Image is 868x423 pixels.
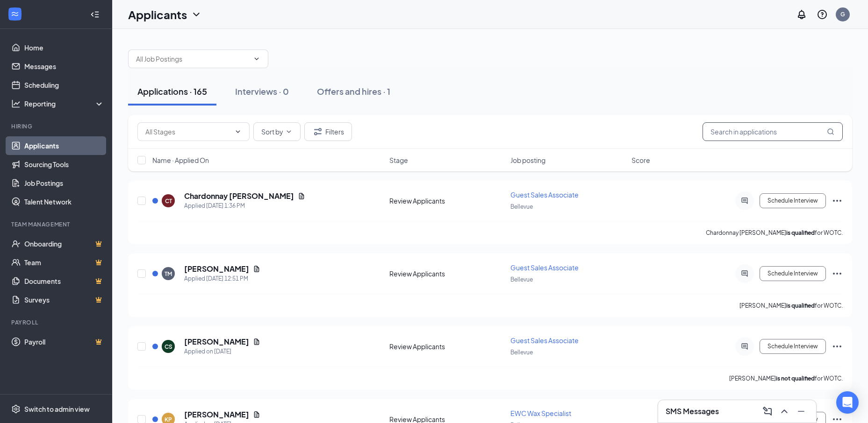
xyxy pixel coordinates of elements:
svg: Analysis [11,99,21,108]
button: Schedule Interview [760,339,826,354]
div: TM [165,270,172,278]
svg: Notifications [796,9,807,20]
svg: ChevronDown [234,128,242,135]
span: Stage [389,155,408,165]
div: CT [165,197,172,205]
svg: ChevronDown [191,9,202,20]
a: Scheduling [24,76,104,94]
p: [PERSON_NAME] for WOTC. [739,302,843,310]
a: Job Postings [24,174,104,192]
a: Applicants [24,136,104,155]
div: Switch to admin view [24,404,90,414]
a: PayrollCrown [24,332,104,351]
svg: ActiveChat [739,270,750,277]
h1: Applicants [128,7,187,22]
span: Name · Applied On [152,155,209,165]
div: Applied [DATE] 12:51 PM [184,274,260,283]
a: Talent Network [24,192,104,211]
div: Reporting [24,99,105,108]
svg: QuestionInfo [817,9,828,20]
div: Hiring [11,122,102,130]
span: Score [631,155,650,165]
a: Messages [24,57,104,76]
h5: [PERSON_NAME] [184,409,249,420]
svg: Ellipses [832,195,843,206]
div: Review Applicants [389,342,505,351]
svg: ChevronDown [253,55,260,63]
span: Job posting [510,155,545,165]
b: is qualified [786,302,815,309]
button: ComposeMessage [760,404,775,419]
svg: Settings [11,404,21,414]
svg: ActiveChat [739,343,750,350]
button: Schedule Interview [760,193,826,208]
span: Guest Sales Associate [510,336,579,345]
svg: Filter [312,126,323,137]
svg: Collapse [90,10,100,19]
svg: MagnifyingGlass [827,128,834,135]
a: DocumentsCrown [24,272,104,290]
input: All Stages [145,127,230,137]
a: Home [24,38,104,57]
button: ChevronUp [777,404,792,419]
div: G [840,10,845,18]
h5: [PERSON_NAME] [184,337,249,347]
svg: Ellipses [832,341,843,352]
h5: [PERSON_NAME] [184,264,249,274]
span: Guest Sales Associate [510,190,579,199]
svg: Document [253,265,260,273]
div: Interviews · 0 [235,85,289,97]
a: SurveysCrown [24,290,104,309]
button: Sort byChevronDown [253,122,301,141]
div: Applied on [DATE] [184,347,260,356]
span: Sort by [261,128,283,135]
div: CS [165,343,172,351]
div: Applications · 165 [137,85,207,97]
span: EWC Wax Specialist [510,409,571,417]
span: Guest Sales Associate [510,263,579,272]
svg: ActiveChat [739,197,750,204]
h3: SMS Messages [666,406,719,416]
svg: Minimize [796,406,807,417]
b: is qualified [786,229,815,236]
p: [PERSON_NAME] for WOTC. [729,374,843,382]
span: Bellevue [510,203,533,210]
p: Chardonnay [PERSON_NAME] for WOTC. [706,229,843,237]
div: Review Applicants [389,196,505,205]
svg: WorkstreamLogo [10,9,20,19]
svg: ComposeMessage [762,406,773,417]
svg: ChevronDown [285,128,293,135]
div: Applied [DATE] 1:36 PM [184,201,305,211]
span: Bellevue [510,276,533,283]
svg: Document [253,338,260,345]
svg: Ellipses [832,268,843,279]
div: Open Intercom Messenger [836,391,859,414]
a: TeamCrown [24,253,104,272]
div: Offers and hires · 1 [317,85,390,97]
div: Payroll [11,318,102,326]
input: All Job Postings [136,54,249,64]
button: Filter Filters [304,122,352,141]
input: Search in applications [703,122,843,141]
h5: Chardonnay [PERSON_NAME] [184,191,294,201]
svg: Document [298,192,305,200]
div: Team Management [11,220,102,228]
span: Bellevue [510,349,533,356]
svg: ChevronUp [779,406,790,417]
a: Sourcing Tools [24,155,104,174]
b: is not qualified [776,375,815,382]
button: Minimize [794,404,809,419]
div: Review Applicants [389,269,505,278]
a: OnboardingCrown [24,234,104,253]
svg: Document [253,411,260,418]
button: Schedule Interview [760,266,826,281]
